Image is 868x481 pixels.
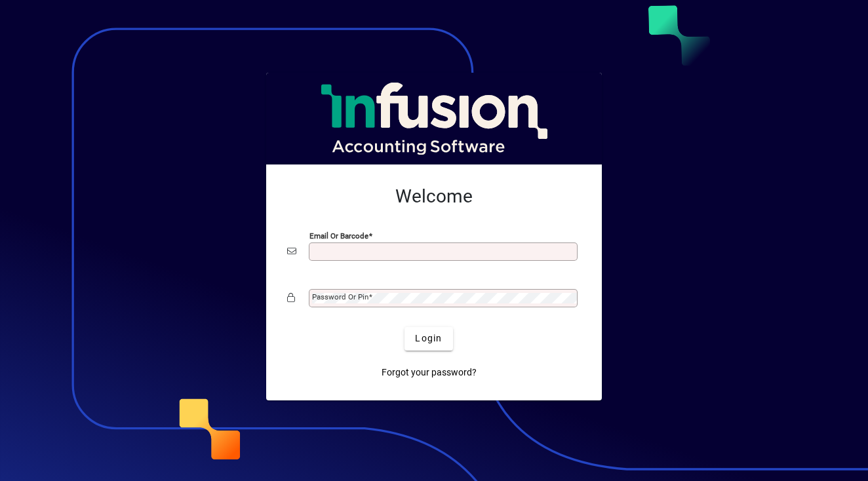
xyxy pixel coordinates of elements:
[382,366,477,379] span: Forgot your password?
[287,185,581,208] h2: Welcome
[415,332,442,345] span: Login
[376,361,482,385] a: Forgot your password?
[404,327,452,351] button: Login
[309,231,368,240] mat-label: Email or Barcode
[312,292,368,301] mat-label: Password or Pin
